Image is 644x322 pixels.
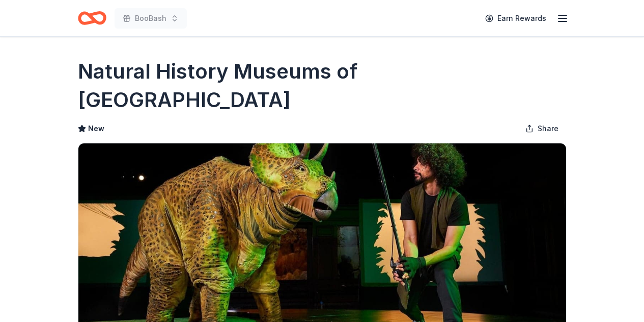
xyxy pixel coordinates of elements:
[78,6,106,30] a: Home
[78,57,567,114] h1: Natural History Museums of [GEOGRAPHIC_DATA]
[88,122,104,135] span: New
[517,118,567,139] button: Share
[538,122,558,135] span: Share
[479,9,552,28] a: Earn Rewards
[115,8,187,29] button: BooBash
[135,12,166,24] span: BooBash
